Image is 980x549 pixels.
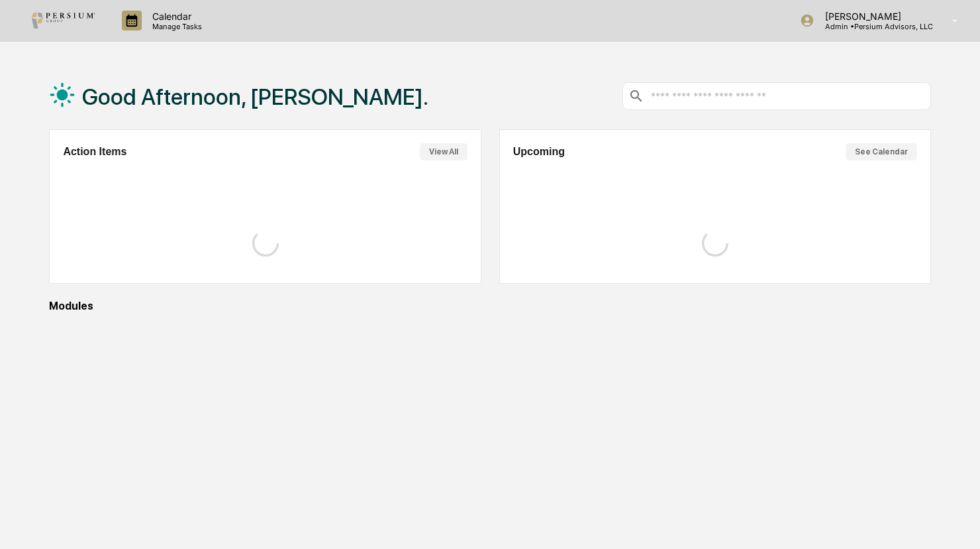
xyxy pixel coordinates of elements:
[63,146,126,158] h2: Action Items
[82,84,428,110] h1: Good Afternoon, [PERSON_NAME].
[513,146,565,158] h2: Upcoming
[142,22,209,31] p: Manage Tasks
[420,143,467,160] button: View All
[49,300,931,312] div: Modules
[814,22,933,31] p: Admin • Persium Advisors, LLC
[846,143,917,160] button: See Calendar
[142,11,209,22] p: Calendar
[814,11,933,22] p: [PERSON_NAME]
[32,13,95,29] img: logo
